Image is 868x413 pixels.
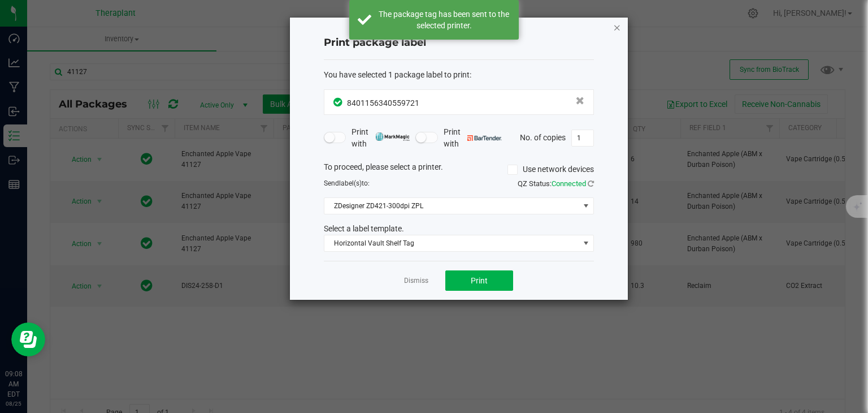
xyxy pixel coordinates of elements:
[520,132,566,141] span: No. of copies
[315,161,602,178] div: To proceed, please select a printer.
[347,98,419,107] span: 8401156340559721
[339,179,362,187] span: label(s)
[324,70,470,79] span: You have selected 1 package label to print
[444,126,502,150] span: Print with
[375,132,410,141] img: mark_magic_cybra.png
[552,179,586,188] span: Connected
[351,126,410,150] span: Print with
[333,96,344,108] span: In Sync
[324,69,594,81] div: :
[324,36,594,50] h4: Print package label
[315,223,602,235] div: Select a label template.
[518,179,594,188] span: QZ Status:
[445,270,513,291] button: Print
[324,179,370,187] span: Send to:
[507,164,594,175] label: Use network devices
[324,235,579,251] span: Horizontal Vault Shelf Tag
[324,198,579,214] span: ZDesigner ZD421-300dpi ZPL
[471,276,488,285] span: Print
[467,135,502,141] img: bartender.png
[377,8,510,31] div: The package tag has been sent to the selected printer.
[404,276,428,286] a: Dismiss
[11,322,45,356] iframe: Resource center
